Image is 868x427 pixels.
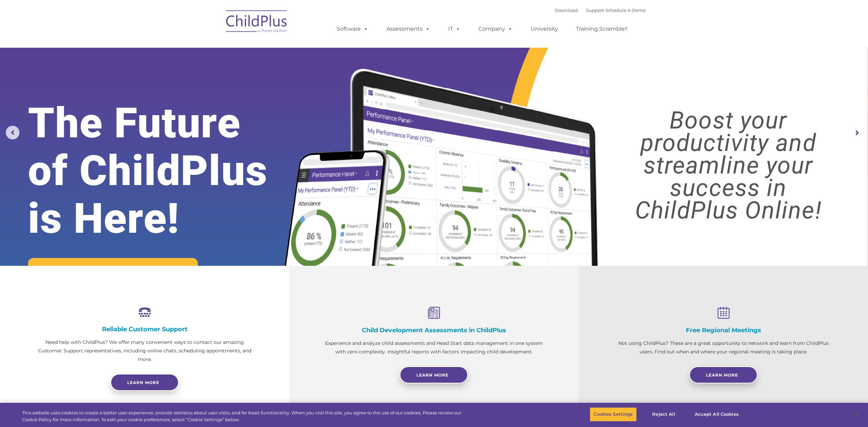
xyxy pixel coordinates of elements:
[28,99,305,242] rs-layer: The Future of ChildPlus is Here!
[416,372,448,378] span: Learn More
[28,258,198,296] a: Request a Demo
[586,7,604,13] a: Support
[555,7,578,13] a: Download
[223,5,291,40] img: ChildPlus by Procare Solutions
[600,109,857,222] rs-layer: Boost your productivity and streamline your success in ChildPlus Online!
[691,407,742,422] button: Accept All Cookies
[643,407,685,422] button: Reject All
[380,22,437,36] a: Assessments
[111,374,179,391] a: Learn more
[569,22,634,36] a: Training Scramble!!
[22,410,477,423] div: This website uses cookies to create a better user experience, provide statistics about user visit...
[34,325,255,333] h4: Reliable Customer Support
[400,366,468,383] a: Learn More
[613,339,834,356] p: Not using ChildPlus? These are a great opportunity to network and learn from ChildPlus users. Fin...
[95,73,124,78] span: Phone number
[95,45,116,50] span: Last name
[605,7,646,13] a: Schedule A Demo
[590,407,636,422] button: Cookies Settings
[613,326,834,334] h4: Free Regional Meetings
[689,366,757,383] a: Learn More
[706,372,738,378] span: Learn More
[323,339,544,356] p: Experience and analyze child assessments and Head Start data management in one system with zero c...
[127,380,159,385] span: Learn more
[555,7,646,13] font: |
[34,338,255,364] p: Need help with ChildPlus? We offer many convenient ways to contact our amazing Customer Support r...
[850,407,865,422] button: Close
[323,326,544,334] h4: Child Development Assessments in ChildPlus
[524,22,565,36] a: University
[472,22,519,36] a: Company
[330,22,375,36] a: Software
[441,22,467,36] a: IT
